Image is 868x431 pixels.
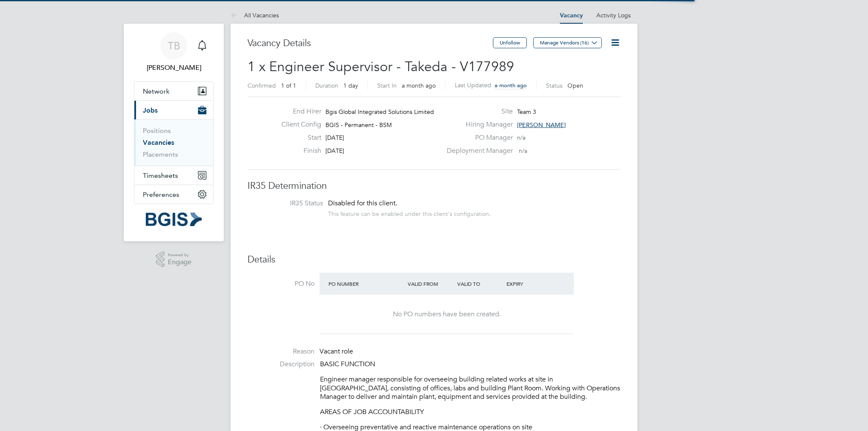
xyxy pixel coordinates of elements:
[519,147,527,155] span: n/a
[134,166,213,185] button: Timesheets
[143,150,178,158] a: Placements
[546,82,562,89] label: Status
[134,213,214,226] a: Go to home page
[275,120,321,129] label: Client Config
[402,82,436,89] span: a month ago
[320,375,620,401] p: Engineer manager responsible for overseeing building related works at site in [GEOGRAPHIC_DATA], ...
[320,360,620,369] p: BASIC FUNCTION
[517,121,566,129] span: [PERSON_NAME]
[143,191,179,199] span: Preferences
[281,82,296,89] span: 1 of 1
[517,134,526,141] span: n/a
[231,11,279,19] a: All Vacancies
[326,276,406,291] div: PO Number
[442,133,513,142] label: PO Manager
[248,279,314,288] label: PO No
[143,171,178,180] span: Timesheets
[325,121,392,129] span: BGIS - Permanent - BSM
[275,107,321,116] label: End Hirer
[168,251,192,259] span: Powered by
[156,251,192,268] a: Powered byEngage
[320,408,620,417] p: AREAS OF JOB ACCOUNTABILITY
[325,108,434,116] span: Bgis Global Integrated Solutions Limited
[143,138,174,146] a: Vacancies
[248,37,493,50] h3: Vacancy Details
[168,259,192,266] span: Engage
[504,276,554,291] div: Expiry
[134,101,213,119] button: Jobs
[134,185,213,204] button: Preferences
[248,82,276,89] label: Confirmed
[568,82,583,89] span: Open
[315,82,338,89] label: Duration
[134,119,213,166] div: Jobs
[343,82,358,89] span: 1 day
[248,180,620,192] h3: IR35 Determination
[596,11,631,19] a: Activity Logs
[248,58,514,75] span: 1 x Engineer Supervisor - Takeda - V177989
[325,134,344,141] span: [DATE]
[455,81,491,89] label: Last Updated
[495,82,527,89] span: a month ago
[168,40,180,51] span: TB
[143,87,170,95] span: Network
[328,199,397,207] span: Disabled for this client.
[442,120,513,129] label: Hiring Manager
[493,37,527,48] button: Unfollow
[248,360,314,369] label: Description
[143,106,158,114] span: Jobs
[517,108,536,116] span: Team 3
[406,276,455,291] div: Valid From
[455,276,505,291] div: Valid To
[146,213,202,226] img: bgis-logo-retina.png
[275,146,321,155] label: Finish
[328,208,491,218] div: This feature can be enabled under this client's configuration.
[320,347,353,356] span: Vacant role
[248,254,620,266] h3: Details
[328,310,565,319] div: No PO numbers have been created.
[134,63,214,73] span: Toby Bavester
[560,12,583,19] a: Vacancy
[256,199,323,208] label: IR35 Status
[325,147,344,155] span: [DATE]
[134,82,213,100] button: Network
[143,127,171,135] a: Positions
[275,133,321,142] label: Start
[442,107,513,116] label: Site
[134,32,214,73] a: TB[PERSON_NAME]
[124,24,224,241] nav: Main navigation
[442,146,513,155] label: Deployment Manager
[533,37,602,48] button: Manage Vendors (16)
[377,82,397,89] label: Start In
[248,347,314,356] label: Reason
